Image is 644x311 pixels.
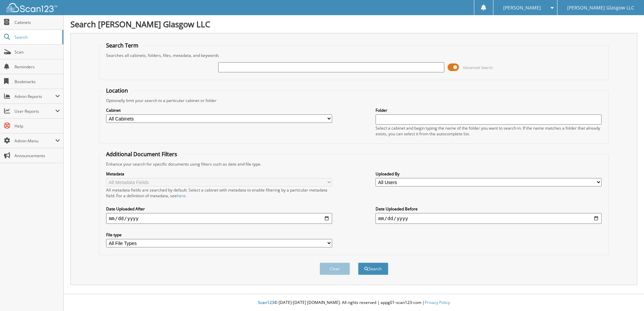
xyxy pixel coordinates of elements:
a: Privacy Policy [425,300,450,305]
label: Cabinet [106,107,332,113]
span: Cabinets [14,20,60,25]
span: [PERSON_NAME] [503,6,541,10]
input: end [376,213,602,224]
label: Folder [376,107,602,113]
span: Admin Reports [14,94,55,99]
span: Advanced Search [463,65,493,70]
legend: Search Term [103,42,142,49]
label: Uploaded By [376,171,602,177]
h1: Search [PERSON_NAME] Glasgow LLC [70,19,637,30]
span: Help [14,123,60,129]
span: [PERSON_NAME] Glasgow LLC [567,6,634,10]
input: start [106,213,332,224]
label: Metadata [106,171,332,177]
span: Search [14,34,59,40]
label: File type [106,232,332,238]
span: Scan [14,49,60,55]
legend: Additional Document Filters [103,150,181,158]
div: Enhance your search for specific documents using filters such as date and file type. [103,161,605,167]
label: Date Uploaded Before [376,206,602,212]
span: User Reports [14,108,55,114]
span: Admin Menu [14,138,55,144]
span: Scan123 [258,300,274,305]
div: © [DATE]-[DATE] [DOMAIN_NAME]. All rights reserved | appg01-scan123-com | [64,295,644,311]
span: Reminders [14,64,60,70]
button: Clear [320,263,350,275]
span: Bookmarks [14,79,60,84]
label: Date Uploaded After [106,206,332,212]
button: Search [358,263,388,275]
a: here [177,193,186,199]
div: Select a cabinet and begin typing the name of the folder you want to search in. If the name match... [376,125,602,137]
div: Searches all cabinets, folders, files, metadata, and keywords [103,53,605,58]
img: scan123-logo-white.svg [7,3,57,12]
div: All metadata fields are searched by default. Select a cabinet with metadata to enable filtering b... [106,187,332,199]
legend: Location [103,87,131,94]
div: Optionally limit your search to a particular cabinet or folder [103,98,605,103]
span: Announcements [14,153,60,159]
